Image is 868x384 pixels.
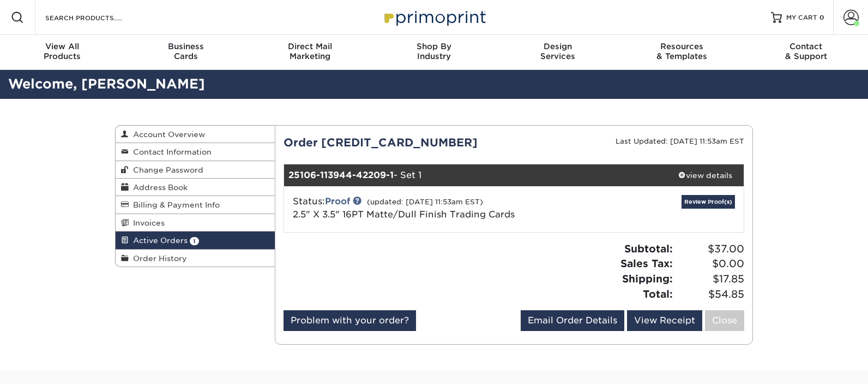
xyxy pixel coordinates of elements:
a: Problem with your order? [284,310,416,331]
span: Direct Mail [248,42,372,51]
span: 1 [190,237,199,245]
div: & Support [744,42,868,61]
div: Industry [372,42,496,61]
a: BusinessCards [124,35,248,70]
span: 0 [819,14,824,21]
strong: Sales Tax: [620,257,673,269]
div: Cards [124,42,248,61]
div: view details [667,170,744,181]
span: Shop By [372,42,496,51]
a: Review Proof(s) [682,195,735,209]
span: Design [496,42,620,51]
span: $37.00 [676,241,744,257]
a: view details [667,164,744,186]
span: $54.85 [676,287,744,302]
div: Services [496,42,620,61]
small: (updated: [DATE] 11:53am EST) [367,198,483,206]
a: Billing & Payment Info [116,196,275,214]
strong: Shipping: [622,273,673,285]
img: Primoprint [379,5,489,29]
span: $0.00 [676,256,744,271]
span: Resources [620,42,744,51]
input: SEARCH PRODUCTS..... [44,11,150,24]
strong: Total: [643,288,673,300]
a: Contact& Support [744,35,868,70]
small: Last Updated: [DATE] 11:53am EST [616,137,744,145]
a: Direct MailMarketing [248,35,372,70]
span: MY CART [786,13,817,22]
a: Close [705,310,744,331]
span: Change Password [129,166,203,174]
span: $17.85 [676,271,744,287]
a: Address Book [116,179,275,196]
a: Order History [116,250,275,267]
div: Status: [285,195,590,221]
span: Account Overview [129,130,205,139]
a: Change Password [116,161,275,179]
a: Email Order Details [521,310,624,331]
span: Order History [129,254,187,263]
span: Billing & Payment Info [129,200,220,209]
a: View Receipt [627,310,702,331]
span: Business [124,42,248,51]
strong: 25106-113944-42209-1 [288,170,394,180]
a: 2.5" X 3.5" 16PT Matte/Dull Finish Trading Cards [293,209,515,220]
a: Contact Information [116,143,275,161]
a: Proof [325,196,350,206]
a: Shop ByIndustry [372,35,496,70]
strong: Subtotal: [624,243,673,255]
a: DesignServices [496,35,620,70]
a: Account Overview [116,126,275,143]
div: & Templates [620,42,744,61]
a: Invoices [116,214,275,232]
span: Contact Information [129,147,212,156]
a: Resources& Templates [620,35,744,70]
span: Invoices [129,218,165,227]
span: Contact [744,42,868,51]
div: Marketing [248,42,372,61]
div: - Set 1 [284,164,667,186]
div: Order [CREDIT_CARD_NUMBER] [275,134,514,151]
span: Active Orders [129,236,188,245]
span: Address Book [129,183,188,192]
a: Active Orders 1 [116,232,275,249]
